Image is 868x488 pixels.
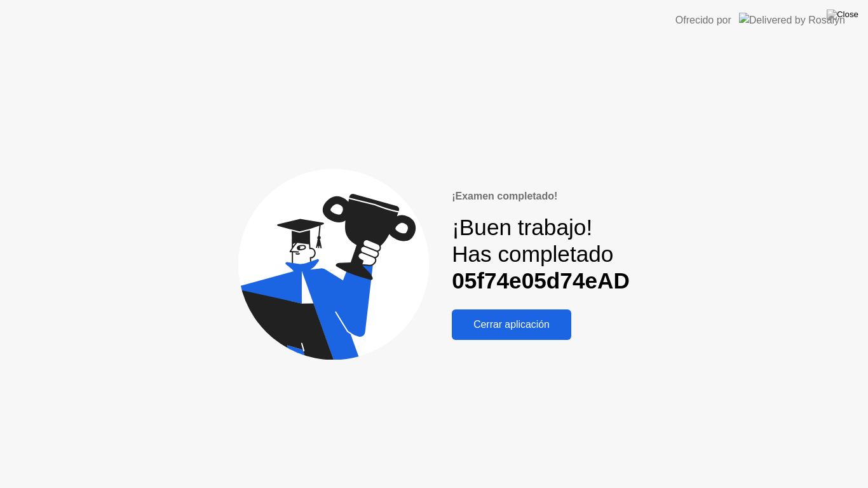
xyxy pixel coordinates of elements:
b: 05f74e05d74eAD [452,268,630,293]
div: Ofrecido por [675,13,731,28]
img: Close [827,10,858,20]
div: ¡Buen trabajo! Has completado [452,214,630,295]
button: Cerrar aplicación [452,309,571,340]
div: Cerrar aplicación [456,319,567,330]
img: Delivered by Rosalyn [739,13,845,27]
div: ¡Examen completado! [452,189,630,204]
